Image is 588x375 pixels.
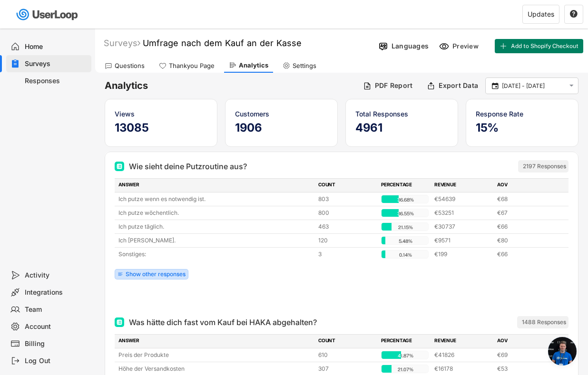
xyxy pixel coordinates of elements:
div: €53251 [434,209,491,217]
div: Ich [PERSON_NAME]. [118,236,313,245]
div: €67 [497,209,554,217]
button:  [569,10,578,19]
h6: Analytics [105,79,356,92]
div: €53 [497,365,554,373]
div: Was hätte dich fast vom Kauf bei HAKA abgehalten? [129,317,317,328]
div: €68 [497,195,554,203]
div: Team [25,305,88,314]
div: Export Data [439,81,478,90]
div: 610 [318,351,375,359]
div: Höhe der Versandkosten [118,365,313,373]
text:  [570,10,578,18]
button:  [490,82,500,90]
div: €16178 [434,365,491,373]
div: Response Rate [476,109,568,119]
div: ANSWER [118,181,313,190]
div: AOV [497,181,554,190]
div: Views [115,109,207,119]
div: PERCENTAGE [381,337,429,346]
div: Chat öffnen [548,337,577,365]
div: Surveys [104,38,140,48]
div: PERCENTAGE [381,181,429,190]
h5: 4961 [355,121,448,135]
div: COUNT [318,181,375,190]
div: 3 [318,250,375,259]
div: 21.07% [383,365,427,374]
div: Thankyou Page [169,62,215,70]
div: €41826 [434,351,491,359]
h5: 15% [476,121,568,135]
img: userloop-logo-01.svg [14,5,81,24]
div: €54639 [434,195,491,203]
button: Add to Shopify Checkout [495,39,583,53]
div: Responses [25,77,88,86]
div: Updates [528,11,554,18]
div: 307 [318,365,375,373]
div: Questions [115,62,145,70]
div: €66 [497,222,554,231]
text:  [492,81,499,90]
div: 41.87% [383,351,427,360]
div: PDF Report [375,81,413,90]
div: €69 [497,351,554,359]
img: Multi Select [117,163,122,169]
div: 21.15% [383,223,427,231]
div: Billing [25,339,88,348]
h5: 1906 [235,121,328,135]
div: 2197 Responses [523,163,566,170]
div: 803 [318,195,375,203]
div: 120 [318,236,375,245]
div: €9571 [434,236,491,245]
div: Ich putze wöchentlich. [118,209,313,217]
div: 463 [318,222,375,231]
text:  [569,82,574,90]
div: €80 [497,236,554,245]
div: AOV [497,337,554,346]
div: ANSWER [118,337,313,346]
div: Preview [452,42,481,50]
div: €30737 [434,222,491,231]
div: 36.68% [383,195,427,204]
div: Total Responses [355,109,448,119]
div: 36.55% [383,209,427,218]
img: Multi Select [117,319,122,325]
div: Languages [392,42,429,50]
div: Preis der Produkte [118,351,313,359]
div: Wie sieht deine Putzroutine aus? [129,161,247,172]
div: Settings [293,62,316,70]
div: REVENUE [434,337,491,346]
button:  [567,82,576,90]
div: 800 [318,209,375,217]
img: Language%20Icon.svg [378,41,388,51]
div: €66 [497,250,554,259]
div: Surveys [25,59,88,68]
div: 5.48% [383,237,427,245]
h5: 13085 [115,121,207,135]
div: Ich putze täglich. [118,222,313,231]
div: Activity [25,271,88,280]
div: Sonstiges: [118,250,313,259]
div: Home [25,42,88,51]
div: Analytics [239,61,268,69]
div: €199 [434,250,491,259]
div: 1488 Responses [522,318,566,326]
font: Umfrage nach dem Kauf an der Kasse [143,38,302,48]
div: Show other responses [126,271,186,277]
div: 0.14% [383,250,427,259]
div: Log Out [25,356,88,365]
div: Integrations [25,288,88,297]
span: Add to Shopify Checkout [511,43,578,49]
div: Customers [235,109,328,119]
div: Ich putze wenn es notwendig ist. [118,195,313,203]
input: Select Date Range [502,81,565,91]
div: COUNT [318,337,375,346]
div: REVENUE [434,181,491,190]
div: Account [25,322,88,331]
